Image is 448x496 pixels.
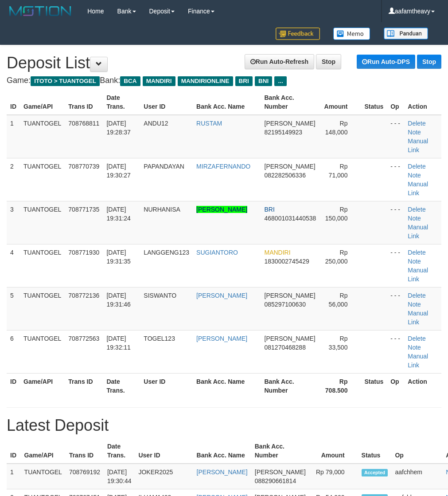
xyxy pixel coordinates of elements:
a: Stop [316,54,341,69]
span: 708771735 [68,206,99,213]
a: [PERSON_NAME] [196,292,247,299]
span: 708770739 [68,163,99,170]
span: Rp 250,000 [325,249,348,265]
a: Note [408,215,421,222]
th: Date Trans. [104,438,135,464]
td: - - - [387,201,404,244]
h1: Latest Deposit [7,417,441,434]
a: [PERSON_NAME] [197,468,248,476]
a: [PERSON_NAME] [196,206,247,213]
span: [PERSON_NAME] [265,163,316,170]
th: Bank Acc. Name [193,90,261,115]
span: Rp 150,000 [325,206,348,222]
th: Date Trans. [103,90,140,115]
span: ITOTO > TUANTOGEL [31,76,100,86]
a: Manual Link [408,267,428,283]
span: MANDIRIONLINE [178,76,233,86]
th: Action [404,90,441,115]
td: TUANTOGEL [20,115,65,158]
th: Status [361,373,387,398]
span: Rp 148,000 [325,120,348,136]
th: Game/API [21,438,66,464]
td: 5 [7,287,20,330]
th: Bank Acc. Number [251,438,310,464]
a: Delete [408,120,425,127]
span: 708771930 [68,249,99,256]
td: TUANTOGEL [20,201,65,244]
th: Rp 708.500 [319,373,361,398]
span: [PERSON_NAME] [265,120,316,127]
th: Status [358,438,392,464]
th: ID [7,438,21,464]
td: aafchhem [391,464,442,489]
td: TUANTOGEL [20,330,65,373]
span: 085297100630 [265,301,306,308]
span: SISWANTO [144,292,176,299]
span: TOGEL123 [144,335,175,342]
td: - - - [387,330,404,373]
th: Status [361,90,387,115]
h1: Deposit List [7,54,441,72]
a: RUSTAM [196,120,222,127]
span: 081270468288 [265,344,306,351]
th: Op [391,438,442,464]
td: TUANTOGEL [20,287,65,330]
span: [DATE] 19:31:35 [106,249,131,265]
td: - - - [387,244,404,287]
td: 1 [7,115,20,158]
td: 708769192 [66,464,104,489]
td: - - - [387,287,404,330]
img: panduan.png [384,28,428,39]
td: 1 [7,464,21,489]
td: TUANTOGEL [20,244,65,287]
span: NURHANISA [144,206,180,213]
td: [DATE] 19:30:44 [104,464,135,489]
th: ID [7,373,20,398]
span: BRI [265,206,275,213]
a: Run Auto-Refresh [245,54,314,69]
span: 468001031440538 [265,215,316,222]
span: 082282506336 [265,172,306,179]
a: Run Auto-DPS [357,55,415,69]
a: Manual Link [408,353,428,369]
a: Delete [408,249,425,256]
span: [DATE] 19:32:11 [106,335,131,351]
td: - - - [387,115,404,158]
a: Delete [408,292,425,299]
th: Trans ID [65,90,103,115]
span: [DATE] 19:30:27 [106,163,131,179]
th: Op [387,90,404,115]
a: Note [408,258,421,265]
span: MANDIRI [265,249,291,256]
th: Trans ID [65,373,103,398]
th: ID [7,90,20,115]
span: [PERSON_NAME] [265,335,316,342]
a: Delete [408,163,425,170]
span: 1830002745429 [265,258,309,265]
span: BCA [120,76,140,86]
th: Trans ID [66,438,104,464]
a: SUGIANTORO [196,249,238,256]
h4: Game: Bank: [7,76,441,85]
span: ... [274,76,286,86]
span: Rp 56,000 [329,292,348,308]
span: 708772563 [68,335,99,342]
span: [DATE] 19:31:24 [106,206,131,222]
span: [PERSON_NAME] [265,292,316,299]
img: Feedback.jpg [276,28,320,40]
a: Note [408,172,421,179]
span: Accepted [362,469,388,476]
a: Stop [417,55,441,69]
a: Manual Link [408,224,428,240]
span: ANDU12 [144,120,168,127]
span: 708772136 [68,292,99,299]
th: Action [404,373,441,398]
td: TUANTOGEL [21,464,66,489]
td: Rp 79,000 [310,464,358,489]
th: User ID [140,90,193,115]
a: [PERSON_NAME] [196,335,247,342]
span: 088290661814 [255,477,296,484]
a: Delete [408,335,425,342]
span: Rp 33,500 [329,335,348,351]
img: MOTION_logo.png [7,4,74,18]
